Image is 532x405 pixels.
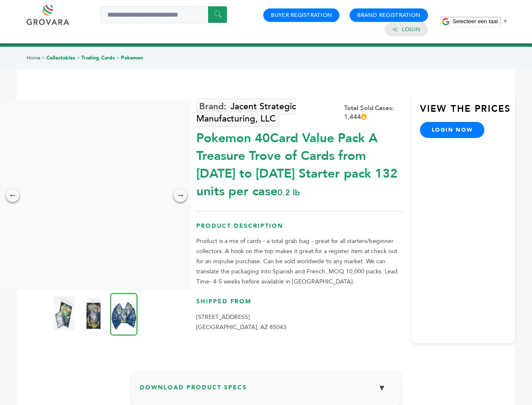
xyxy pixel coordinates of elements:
[46,54,75,61] a: Collectables
[101,6,227,23] input: Search a product or brand...
[81,54,115,61] a: Trading Cards
[42,54,45,61] span: >
[77,54,80,61] span: >
[196,125,403,200] div: Pokemon 40Card Value Pack A Treasure Trove of Cards from [DATE] to [DATE] Starter pack 132 units ...
[278,187,300,198] span: 0.2 lb
[6,189,19,202] div: ←
[452,18,497,24] span: Selecteer een taal
[402,26,420,33] a: Login
[357,11,420,19] a: Brand Registration
[271,11,332,19] a: Buyer Registration
[174,189,187,202] div: →
[420,103,515,122] h3: View the Prices
[116,54,120,61] span: >
[196,312,403,332] p: [STREET_ADDRESS] [GEOGRAPHIC_DATA], AZ 85043
[110,293,138,335] img: Pokemon 40-Card Value Pack – A Treasure Trove of Cards from 1996 to 2024 - Starter pack! 132 unit...
[452,18,508,24] a: Selecteer een taal​
[121,54,143,61] a: Pokemon
[140,379,393,403] h3: Download Product Specs
[420,122,485,138] a: login now
[503,18,508,24] span: ▼
[196,236,403,287] p: Product is a mix of cards - a total grab bag - great for all starters/beginner collectors. A hook...
[27,54,40,61] a: Home
[196,222,403,237] h3: Product Description
[196,297,403,312] h3: Shipped From
[196,99,296,127] a: Jacent Strategic Manufacturing, LLC
[83,297,104,330] img: Pokemon 40-Card Value Pack – A Treasure Trove of Cards from 1996 to 2024 - Starter pack! 132 unit...
[372,379,393,397] button: ▼
[53,297,75,330] img: Pokemon 40-Card Value Pack – A Treasure Trove of Cards from 1996 to 2024 - Starter pack! 132 unit...
[344,104,403,121] div: Total Sold Cases: 1,444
